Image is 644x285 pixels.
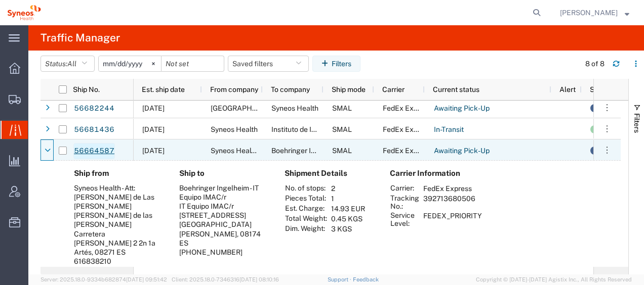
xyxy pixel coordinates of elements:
div: Syneos Health - Att: [PERSON_NAME] de Las [PERSON_NAME] [74,183,163,211]
span: From company [210,85,258,93]
span: Server: 2025.18.0-9334b682874 [41,276,167,282]
th: Est. Charge: [285,204,328,214]
div: [GEOGRAPHIC_DATA][PERSON_NAME], 08174 ES [179,220,268,248]
span: Copyright © [DATE]-[DATE] Agistix Inc., All Rights Reserved [476,275,632,284]
input: Not set [162,56,224,71]
button: Status:All [41,56,95,72]
span: Hospital de la Santa Creu i de Sant Pau [211,104,283,112]
span: Instituto de Investigación Sanitaria INCLIVA [271,125,412,133]
th: Carrier: [390,183,420,194]
div: Artés, 08271 ES [74,248,163,257]
span: 09/02/2025 [142,147,165,155]
th: Dim. Weight: [285,224,328,234]
a: Awaiting Pick-Up [433,143,490,159]
td: 0.45 KGS [328,214,369,224]
span: FedEx Express [383,125,431,133]
span: Ship mode [332,85,366,93]
input: Not set [99,56,161,71]
button: [PERSON_NAME] [559,7,630,19]
div: 8 of 8 [585,59,605,69]
div: Boehringer Ingelheim - IT Equipo IMAC/r [179,183,268,202]
span: FedEx Express [383,104,431,112]
span: Filters [633,113,641,133]
th: Pieces Total: [285,194,328,204]
h4: Ship from [74,169,163,178]
span: 09/01/2025 [142,125,165,133]
h4: Traffic Manager [41,25,120,51]
td: 2 [328,183,369,194]
th: Tracking No.: [390,194,420,211]
span: SMAL [332,125,352,133]
span: Syneos Health - Att: Francesc de Las Heras [211,147,413,155]
button: Saved filters [228,56,309,72]
span: FedEx Express [383,147,431,155]
span: Carrier [382,85,405,93]
a: 56681436 [73,122,115,138]
span: Syneos Health [211,125,258,133]
td: 392713680506 [420,194,486,211]
a: Feedback [353,276,379,282]
th: No. of stops: [285,183,328,194]
span: All [67,60,76,68]
th: Total Weight: [285,214,328,224]
a: 56682244 [73,101,115,117]
h4: Carrier Information [390,169,471,178]
span: To company [271,85,310,93]
td: FEDEX_PRIORITY [420,211,486,228]
td: FedEx Express [420,183,486,194]
span: Alert [559,85,576,93]
a: In-Transit [433,122,464,138]
span: Ship No. [73,85,100,93]
a: Support [328,276,353,282]
div: [STREET_ADDRESS] [179,211,268,220]
span: Status [590,85,611,93]
span: Client: 2025.18.0-7346316 [172,276,279,282]
a: 56664587 [73,143,115,159]
td: 1 [328,194,369,204]
h4: Shipment Details [285,169,374,178]
span: [DATE] 09:51:42 [126,276,167,282]
span: Current status [433,85,479,93]
span: Igor Lopez Campayo [560,7,618,18]
div: Carretera [PERSON_NAME] 2 2n 1a [74,229,163,248]
img: logo [7,5,41,20]
span: Boehringer Ingelheim - IT Equipo IMAC/r [271,147,399,155]
th: Service Level: [390,211,420,228]
span: [DATE] 08:10:16 [239,276,279,282]
button: Filters [312,56,360,72]
div: [PHONE_NUMBER] [179,248,268,257]
span: Est. ship date [142,85,185,93]
td: 3 KGS [328,224,369,234]
div: 616838210 [74,257,163,266]
div: [PERSON_NAME] de las [PERSON_NAME] [74,211,163,229]
a: Awaiting Pick-Up [433,101,490,117]
div: IT Equipo IMAC/r [179,202,268,211]
span: Syneos Health [271,104,318,112]
span: SMAL [332,104,352,112]
h4: Ship to [179,169,268,178]
td: 14.93 EUR [328,204,369,214]
span: SMAL [332,147,352,155]
span: 09/02/2025 [142,104,165,112]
